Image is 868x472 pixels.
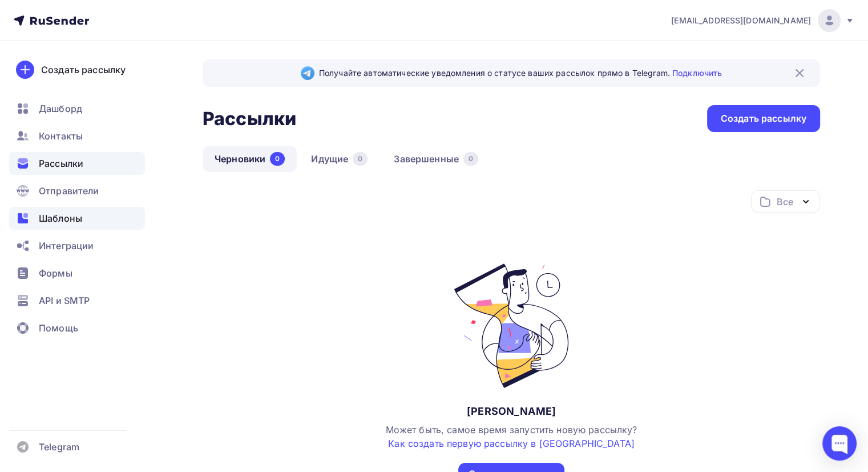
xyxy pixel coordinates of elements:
a: Контакты [9,125,145,147]
div: 0 [270,152,285,166]
span: Отправители [39,184,99,198]
a: Как создать первую рассылку в [GEOGRAPHIC_DATA] [388,438,635,449]
div: Создать рассылку [721,112,806,125]
div: Создать рассылку [41,63,126,77]
span: API и SMTP [39,294,90,307]
a: Дашборд [9,97,145,120]
span: Контакты [39,129,83,143]
div: 0 [463,152,478,166]
div: Все [777,195,793,209]
a: Шаблоны [9,207,145,230]
a: Формы [9,262,145,285]
span: Шаблоны [39,211,82,225]
span: Может быть, самое время запустить новую рассылку? [386,424,637,449]
span: Дашборд [39,102,82,115]
a: Черновики0 [203,146,297,172]
span: Интеграции [39,239,94,253]
a: Идущие0 [299,146,380,172]
span: Формы [39,266,72,280]
div: [PERSON_NAME] [467,405,556,418]
img: Telegram [301,66,314,80]
a: Отправители [9,179,145,202]
span: Telegram [39,440,79,454]
span: Рассылки [39,157,83,170]
span: [EMAIL_ADDRESS][DOMAIN_NAME] [671,15,811,26]
button: Все [751,190,820,213]
a: [EMAIL_ADDRESS][DOMAIN_NAME] [671,9,854,32]
span: Получайте автоматические уведомления о статусе ваших рассылок прямо в Telegram. [319,67,722,79]
a: Завершенные0 [382,146,490,172]
h2: Рассылки [203,107,296,130]
div: 0 [353,152,368,166]
span: Помощь [39,321,78,335]
a: Подключить [672,68,722,78]
a: Рассылки [9,152,145,175]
